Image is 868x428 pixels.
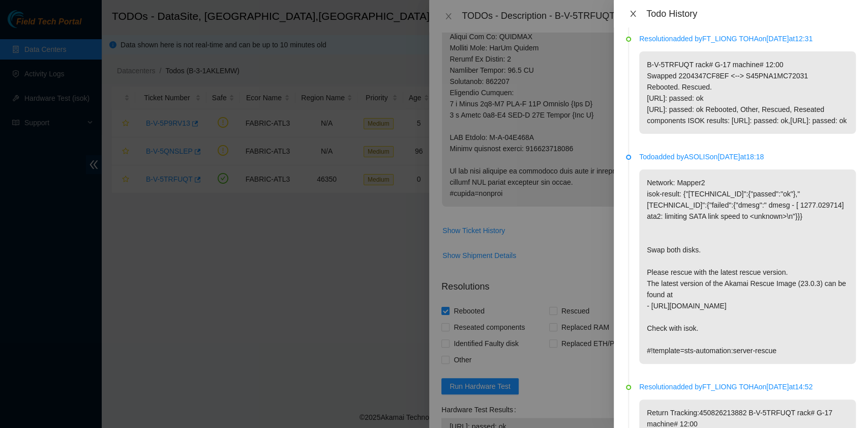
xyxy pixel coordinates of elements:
[629,10,637,18] span: close
[646,8,856,19] div: Todo History
[639,381,856,392] p: Resolution added by FT_LIONG TOHA on [DATE] at 14:52
[639,169,856,364] p: Network: Mapper2 isok-result: {"[TECHNICAL_ID]":{"passed":"ok"},"[TECHNICAL_ID]":{"failed":{"dmes...
[639,151,856,162] p: Todo added by ASOLIS on [DATE] at 18:18
[626,9,640,19] button: Close
[639,51,856,134] p: B-V-5TRFUQT rack# G-17 machine# 12:00 Swapped 2204347CF8EF <--> S45PNA1MC72031 Rebooted. Rescued....
[639,33,856,44] p: Resolution added by FT_LIONG TOHA on [DATE] at 12:31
